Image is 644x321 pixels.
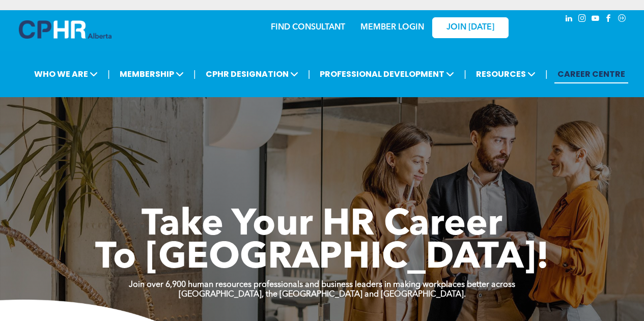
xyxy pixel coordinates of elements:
a: facebook [603,13,614,26]
span: WHO WE ARE [31,65,101,83]
span: PROFESSIONAL DEVELOPMENT [317,65,457,83]
a: instagram [577,13,588,26]
li: | [545,64,548,84]
li: | [193,64,196,84]
a: youtube [590,13,601,26]
strong: Join over 6,900 human resources professionals and business leaders in making workplaces better ac... [129,281,515,289]
a: linkedin [564,13,575,26]
li: | [107,64,110,84]
span: MEMBERSHIP [117,65,187,83]
li: | [308,64,311,84]
span: CPHR DESIGNATION [203,65,301,83]
span: JOIN [DATE] [446,23,494,33]
strong: [GEOGRAPHIC_DATA], the [GEOGRAPHIC_DATA] and [GEOGRAPHIC_DATA]. [179,290,466,299]
span: Take Your HR Career [142,207,502,244]
a: MEMBER LOGIN [360,23,424,32]
li: | [464,64,466,84]
a: FIND CONSULTANT [271,23,345,32]
span: To [GEOGRAPHIC_DATA]! [95,240,549,277]
img: A blue and white logo for cp alberta [19,20,111,39]
a: Social network [617,13,628,26]
span: RESOURCES [473,65,539,83]
a: CAREER CENTRE [554,65,628,83]
a: JOIN [DATE] [432,17,509,38]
